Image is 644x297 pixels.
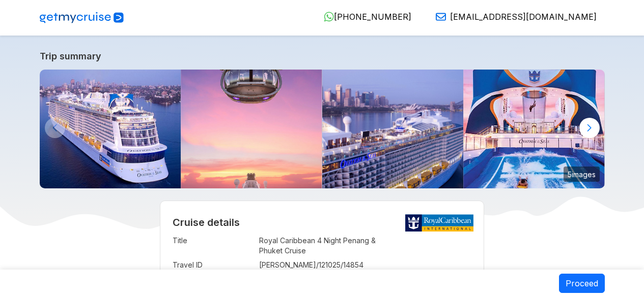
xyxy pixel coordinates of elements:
[254,234,259,258] td: :
[334,12,411,22] span: [PHONE_NUMBER]
[40,51,605,61] a: Trip summary
[173,234,254,258] td: Title
[259,258,472,272] td: [PERSON_NAME]/121025/14854
[173,216,472,228] h2: Cruise details
[463,70,605,188] img: ovation-of-the-seas-flowrider-sunset.jpg
[428,12,597,22] a: [EMAIL_ADDRESS][DOMAIN_NAME]
[559,274,605,293] button: Proceed
[324,12,334,22] img: WhatsApp
[173,258,254,272] td: Travel ID
[450,12,597,22] span: [EMAIL_ADDRESS][DOMAIN_NAME]
[254,258,259,272] td: :
[40,70,181,188] img: ovation-exterior-back-aerial-sunset-port-ship.jpg
[259,234,472,258] td: Royal Caribbean 4 Night Penang & Phuket Cruise
[316,12,411,22] a: [PHONE_NUMBER]
[564,167,600,182] small: 5 images
[322,70,464,188] img: ovation-of-the-seas-departing-from-sydney.jpg
[181,70,322,188] img: north-star-sunset-ovation-of-the-seas.jpg
[436,12,446,22] img: Email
